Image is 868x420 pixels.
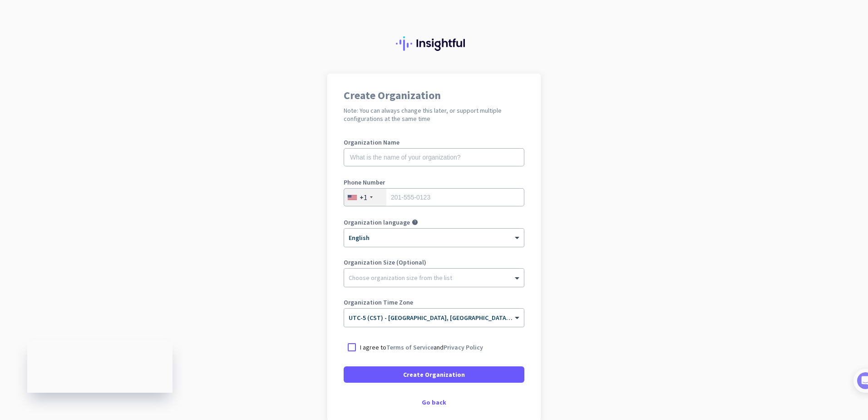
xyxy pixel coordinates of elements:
i: help [412,219,418,225]
label: Organization Name [344,139,524,145]
label: Organization Time Zone [344,299,524,305]
input: What is the name of your organization? [344,148,524,166]
iframe: Insightful Status [27,340,173,393]
span: Create Organization [403,370,465,379]
input: 201-555-0123 [344,188,524,206]
img: Insightful [396,36,472,51]
label: Organization Size (Optional) [344,259,524,265]
div: Go back [344,399,524,405]
label: Organization language [344,219,410,225]
h2: Note: You can always change this later, or support multiple configurations at the same time [344,106,524,123]
label: Phone Number [344,179,524,185]
button: Create Organization [344,366,524,383]
p: I agree to and [360,343,483,352]
h1: Create Organization [344,90,524,101]
a: Terms of Service [386,343,434,351]
a: Privacy Policy [444,343,483,351]
div: +1 [360,193,367,202]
